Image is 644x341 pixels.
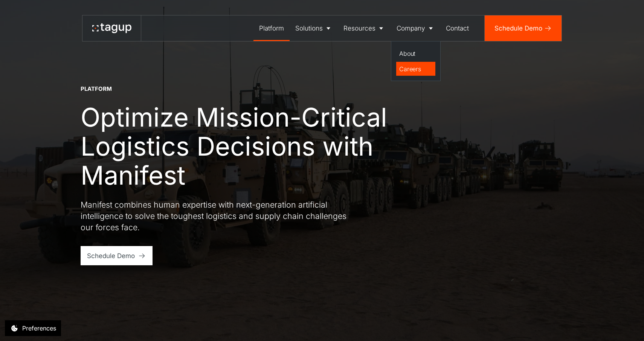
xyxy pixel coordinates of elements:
[343,23,375,33] div: Resources
[81,246,153,265] a: Schedule Demo
[81,85,112,93] div: Platform
[391,15,441,41] a: Company
[397,23,425,33] div: Company
[396,62,435,76] a: Careers
[494,23,542,33] div: Schedule Demo
[81,103,397,190] h1: Optimize Mission-Critical Logistics Decisions with Manifest
[295,23,323,33] div: Solutions
[485,15,562,41] a: Schedule Demo
[396,46,435,60] a: About
[81,199,352,233] p: Manifest combines human expertise with next-generation artificial intelligence to solve the tough...
[290,15,338,41] a: Solutions
[446,23,469,33] div: Contact
[399,49,432,58] div: About
[87,251,135,261] div: Schedule Demo
[338,15,391,41] a: Resources
[391,41,441,81] nav: Company
[22,324,56,333] div: Preferences
[441,15,475,41] a: Contact
[259,23,284,33] div: Platform
[253,15,290,41] a: Platform
[399,64,432,73] div: Careers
